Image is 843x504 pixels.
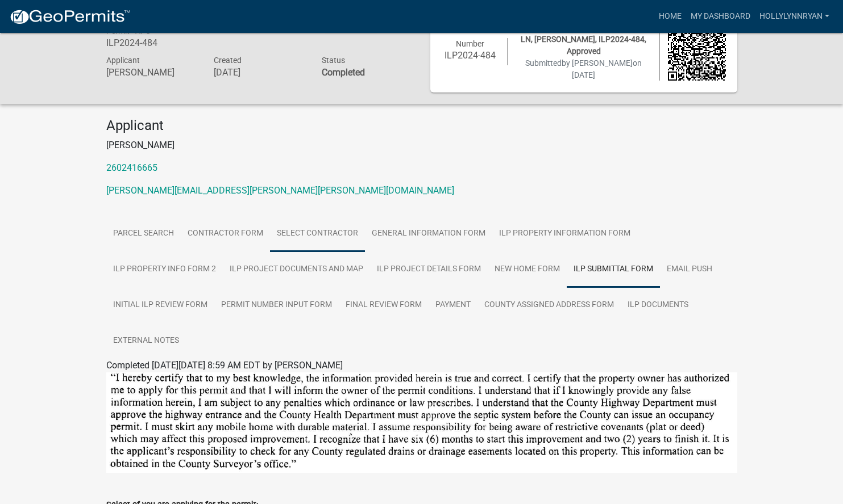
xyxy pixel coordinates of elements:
a: ILP Project Details Form [370,251,488,288]
a: New Home Form [488,251,567,288]
span: Applicant [106,56,140,65]
span: by [PERSON_NAME] [562,58,633,68]
a: Initial ILP Review Form [106,287,214,324]
a: ILP Submittal Form [567,251,660,288]
a: External Notes [106,323,186,359]
a: ILP Project Documents and Map [223,251,370,288]
span: Created [214,56,242,65]
h6: ILP2024-484 [442,50,500,61]
a: hollylynnryan [755,6,834,27]
span: LT, [PHONE_NUMBER], 27 EMS C22 LN, [PERSON_NAME], ILP2024-484, Approved [521,23,646,56]
a: Contractor Form [181,216,270,252]
a: [PERSON_NAME][EMAIL_ADDRESS][PERSON_NAME][PERSON_NAME][DOMAIN_NAME] [106,185,454,196]
a: County Assigned Address Form [477,287,621,324]
a: ILP Property Information Form [492,216,637,252]
a: General Information Form [365,216,492,252]
img: ILP_Certification_Statement_28b1ac9d-b4e3-4867-b647-4d3cc7147dbf.png [106,372,737,472]
strong: Completed [322,67,365,78]
p: [PERSON_NAME] [106,138,737,152]
a: Permit Number Input Form [214,287,339,324]
a: ILP Documents [621,287,695,324]
a: My Dashboard [686,6,755,27]
span: Completed [DATE][DATE] 8:59 AM EDT by [PERSON_NAME] [106,360,343,371]
a: Select contractor [270,216,365,252]
a: Payment [429,287,477,324]
a: Parcel search [106,216,181,252]
a: Final Review Form [339,287,429,324]
a: ILP Property Info Form 2 [106,251,223,288]
h4: Applicant [106,117,737,134]
a: Email Push [660,251,719,288]
span: Number [456,39,484,48]
a: Home [654,6,686,27]
h6: [DATE] [214,67,305,78]
a: 2602416665 [106,162,157,173]
h6: ILP2024-484 [106,37,197,48]
h6: [PERSON_NAME] [106,67,197,78]
img: QR code [668,23,726,81]
span: Submitted on [DATE] [525,58,642,79]
span: Status [322,56,345,65]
